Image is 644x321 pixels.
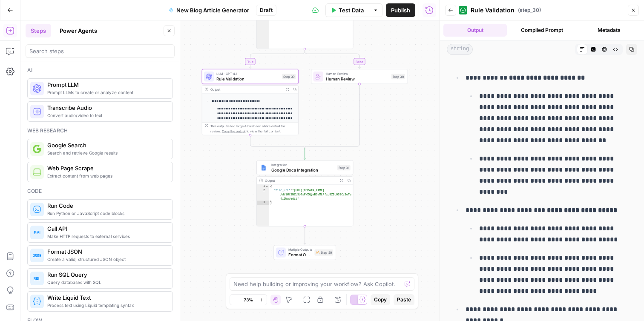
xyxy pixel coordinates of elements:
div: This output is too large & has been abbreviated for review. to view the full content. [210,123,296,133]
input: Search steps [29,47,171,55]
span: Call API [47,224,166,233]
g: Edge from step_35 to step_39 [305,49,360,68]
span: Make HTTP requests to external services [47,233,166,240]
span: Format JSON [47,247,166,256]
span: Process text using Liquid templating syntax [47,302,166,309]
span: New Blog Article Generator [176,6,249,14]
span: Test Data [339,6,364,14]
div: Code [27,187,173,195]
span: Extract content from web pages [47,172,166,179]
g: Edge from step_31 to step_29 [304,226,305,245]
div: Ai [27,66,173,74]
div: 3 [257,201,269,205]
div: Step 29 [314,249,333,256]
button: Paste [394,294,414,305]
span: Prompt LLM [47,80,166,89]
button: Metadata [577,24,641,37]
span: Format Outputs [288,252,312,258]
span: Prompt LLMs to create or analyze content [47,89,166,96]
button: Publish [386,3,415,17]
span: Human Review [326,71,389,76]
span: Run Code [47,201,166,210]
span: Run SQL Query [47,270,166,279]
span: Rule Validation [471,6,515,14]
g: Edge from step_35-conditional-end to step_31 [304,148,305,160]
button: Copy [371,294,390,305]
span: Rule Validation [216,76,279,82]
span: Run Python or JavaScript code blocks [47,210,166,217]
button: Power Agents [55,24,102,37]
span: Toggle code folding, rows 1 through 3 [265,184,269,189]
button: Output [443,24,507,37]
div: Step 39 [391,74,405,79]
span: Copy the output [222,129,246,133]
div: Step 30 [282,74,296,79]
span: Transcribe Audio [47,103,166,112]
div: 2 [257,189,269,201]
span: Write Liquid Text [47,293,166,302]
button: New Blog Article Generator [164,3,254,17]
span: Search and retrieve Google results [47,149,166,156]
g: Edge from step_35 to step_30 [249,49,305,68]
div: Human ReviewHuman ReviewStep 39 [311,69,408,84]
g: Edge from step_39 to step_35-conditional-end [305,84,359,149]
div: IntegrationGoogle Docs IntegrationStep 31Output{ "file_url":"[URL][DOMAIN_NAME] /d/1WfSNZb9b7sPWZ... [256,160,353,226]
span: Copy [374,296,387,304]
span: 73% [244,296,253,303]
span: Multiple Outputs [288,247,312,252]
div: Multiple OutputsFormat OutputsStep 29 [256,245,353,260]
div: Output [265,178,336,183]
button: Test Data [325,3,369,17]
span: Query databases with SQL [47,279,166,286]
span: Paste [397,296,411,304]
div: 1 [257,184,269,189]
span: Human Review [326,76,389,82]
span: Integration [271,162,335,167]
span: Google Search [47,141,166,149]
span: ( step_30 ) [518,6,541,14]
span: Convert audio/video to text [47,112,166,119]
button: Compiled Prompt [510,24,574,37]
span: string [447,44,473,55]
span: Create a valid, structured JSON object [47,256,166,263]
div: Step 31 [337,165,351,170]
span: Publish [391,6,410,14]
button: Steps [26,24,51,37]
div: Web research [27,127,173,135]
span: Google Docs Integration [271,167,335,173]
g: Edge from step_30 to step_35-conditional-end [250,135,305,150]
span: LLM · GPT-4.1 [216,71,279,76]
img: Instagram%20post%20-%201%201.png [261,164,267,171]
div: Output [210,87,282,92]
span: Draft [260,6,273,14]
span: Web Page Scrape [47,164,166,172]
